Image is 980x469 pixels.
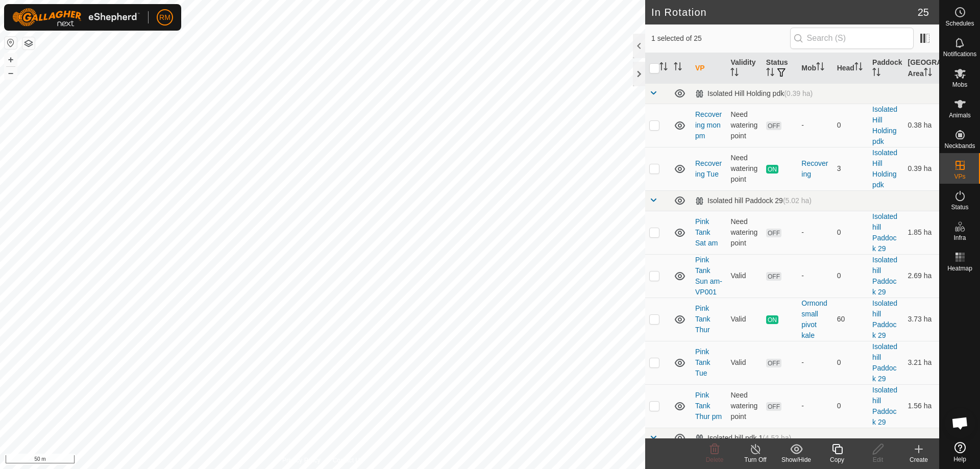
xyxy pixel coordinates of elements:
[695,196,812,205] div: Isolated hill Paddock 29
[954,174,965,180] span: VPs
[726,53,762,84] th: Validity
[695,110,722,140] a: Recovering mon pm
[904,254,939,298] td: 2.69 ha
[833,53,868,84] th: Head
[766,229,781,237] span: OFF
[651,6,918,18] h2: In Rotation
[833,211,868,254] td: 0
[766,121,781,130] span: OFF
[801,120,828,131] div: -
[730,69,739,78] p-sorticon: Activate to sort
[695,217,718,247] a: Pink Tank Sat am
[22,37,35,50] button: Map Layers
[784,89,813,97] span: (0.39 ha)
[872,342,897,383] a: Isolated hill Paddock 29
[12,8,140,27] img: Gallagher Logo
[790,28,914,49] input: Search (S)
[5,67,17,79] button: –
[872,299,897,339] a: Isolated hill Paddock 29
[726,254,762,298] td: Valid
[801,227,828,238] div: -
[924,69,932,78] p-sorticon: Activate to sort
[695,434,791,442] div: Isolated hill pdk 1
[726,147,762,190] td: Need watering point
[695,304,710,334] a: Pink Tank Thur
[868,53,903,84] th: Paddock
[659,64,668,72] p-sorticon: Activate to sort
[940,438,980,466] a: Help
[695,391,722,421] a: Pink Tank Thur pm
[5,37,17,49] button: Reset Map
[726,298,762,341] td: Valid
[766,315,778,324] span: ON
[947,265,972,271] span: Heatmap
[801,158,828,180] div: Recovering
[872,256,897,296] a: Isolated hill Paddock 29
[949,112,971,118] span: Animals
[872,149,897,189] a: Isolated Hill Holding pdk
[726,341,762,384] td: Valid
[762,53,797,84] th: Status
[872,105,897,145] a: Isolated Hill Holding pdk
[726,384,762,428] td: Need watering point
[766,272,781,281] span: OFF
[776,455,817,464] div: Show/Hide
[854,64,863,72] p-sorticon: Activate to sort
[691,53,726,84] th: VP
[766,402,781,411] span: OFF
[766,69,774,78] p-sorticon: Activate to sort
[904,147,939,190] td: 0.39 ha
[706,456,724,463] span: Delete
[801,270,828,281] div: -
[651,33,790,44] span: 1 selected of 25
[953,235,966,241] span: Infra
[695,348,710,377] a: Pink Tank Tue
[282,456,321,465] a: Privacy Policy
[904,341,939,384] td: 3.21 ha
[872,212,897,253] a: Isolated hill Paddock 29
[945,408,975,438] div: Open chat
[953,456,966,462] span: Help
[695,89,813,98] div: Isolated Hill Holding pdk
[797,53,832,84] th: Mob
[872,386,897,426] a: Isolated hill Paddock 29
[801,401,828,411] div: -
[833,384,868,428] td: 0
[695,256,722,296] a: Pink Tank Sun am-VP001
[695,159,722,178] a: Recovering Tue
[333,456,363,465] a: Contact Us
[857,455,898,464] div: Edit
[833,298,868,341] td: 60
[904,104,939,147] td: 0.38 ha
[801,298,828,341] div: Ormond small pivot kale
[726,104,762,147] td: Need watering point
[5,54,17,66] button: +
[766,359,781,367] span: OFF
[833,147,868,190] td: 3
[944,143,975,149] span: Neckbands
[872,69,880,78] p-sorticon: Activate to sort
[904,298,939,341] td: 3.73 ha
[904,53,939,84] th: [GEOGRAPHIC_DATA] Area
[943,51,976,57] span: Notifications
[766,165,778,174] span: ON
[833,341,868,384] td: 0
[817,455,857,464] div: Copy
[674,64,682,72] p-sorticon: Activate to sort
[726,211,762,254] td: Need watering point
[833,254,868,298] td: 0
[763,434,791,442] span: (4.52 ha)
[898,455,939,464] div: Create
[952,82,967,88] span: Mobs
[801,357,828,368] div: -
[918,5,929,20] span: 25
[904,211,939,254] td: 1.85 ha
[735,455,776,464] div: Turn Off
[945,20,974,27] span: Schedules
[904,384,939,428] td: 1.56 ha
[159,12,170,23] span: RM
[951,204,968,210] span: Status
[816,64,824,72] p-sorticon: Activate to sort
[783,196,812,205] span: (5.02 ha)
[833,104,868,147] td: 0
